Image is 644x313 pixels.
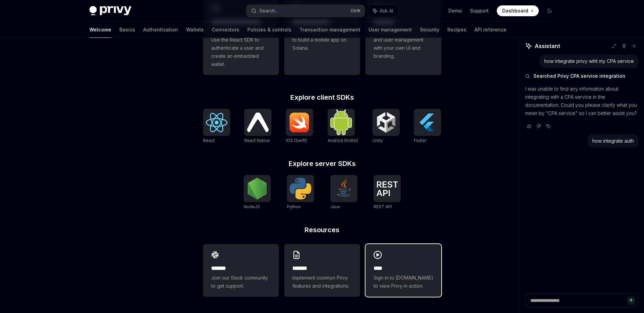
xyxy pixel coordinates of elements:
span: iOS (Swift) [286,138,307,143]
span: Android (Kotlin) [328,138,358,143]
h2: Explore client SDKs [203,94,441,101]
a: Transaction management [299,22,360,38]
a: Policies & controls [247,22,291,38]
a: Authentication [143,22,178,38]
a: Wallets [186,22,204,38]
div: how integrate auth [592,138,634,144]
span: NodeJS [244,204,260,209]
span: REST API [374,204,392,209]
span: Sign in to [DOMAIN_NAME] to view Privy in action. [374,274,433,290]
a: API reference [474,22,507,38]
img: Flutter [417,112,438,133]
a: Support [470,7,489,14]
span: Flutter [414,138,426,143]
button: Ask AI [368,5,398,17]
span: Join our Slack community to get support. [211,274,271,290]
a: Demo [448,7,462,14]
a: Recipes [447,22,466,38]
img: Unity [375,112,397,133]
button: Search...CtrlK [246,5,365,17]
a: REST APIREST API [374,175,401,210]
span: React Native [244,138,270,143]
a: Dashboard [497,5,539,16]
a: Android (Kotlin)Android (Kotlin) [328,109,358,144]
span: Use the React SDK to authenticate a user and create an embedded wallet. [211,36,271,68]
span: Ask AI [380,7,393,14]
span: Python [287,204,301,209]
a: PythonPython [287,175,314,210]
a: FlutterFlutter [414,109,441,144]
a: Security [420,22,439,38]
a: JavaJava [330,175,357,210]
a: ****Sign in to [DOMAIN_NAME] to view Privy in action. [365,244,441,297]
img: Java [333,178,355,199]
span: Implement common Privy features and integrations. [292,274,352,290]
img: dark logo [89,6,131,16]
img: Python [290,178,311,199]
span: Java [330,204,340,209]
span: Dashboard [502,7,528,14]
button: Toggle dark mode [544,5,555,16]
a: Basics [119,22,135,38]
span: React [203,138,215,143]
a: React NativeReact Native [244,109,271,144]
div: how integrate privy wiht my CPA service [544,58,634,65]
img: Android (Kotlin) [330,110,352,135]
a: **** **Join our Slack community to get support. [203,244,279,297]
a: NodeJSNodeJS [244,175,271,210]
span: Searched Privy CPA service integration [533,73,625,79]
img: REST API [376,181,398,196]
h2: Explore server SDKs [203,160,441,167]
span: Whitelabel login, wallets, and user management with your own UI and branding. [374,28,433,60]
img: React [206,113,227,132]
a: iOS (Swift)iOS (Swift) [286,109,313,144]
span: Unity [373,138,383,143]
a: Welcome [89,22,111,38]
span: Ctrl K [351,8,361,14]
img: iOS (Swift) [289,112,310,133]
a: Connectors [212,22,239,38]
button: Send message [627,296,635,305]
a: **** **Implement common Privy features and integrations. [284,244,360,297]
a: ReactReact [203,109,230,144]
img: React Native [247,113,269,132]
h2: Resources [203,226,441,233]
span: Use the React Native SDK to build a mobile app on Solana. [292,28,352,52]
img: NodeJS [246,178,268,199]
span: Assistant [535,42,560,50]
a: User management [369,22,412,38]
a: UnityUnity [373,109,400,144]
button: Searched Privy CPA service integration [525,73,639,79]
div: Search... [259,7,278,15]
p: I was unable to find any information about integrating with a CPA service in the documentation. C... [525,85,639,117]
